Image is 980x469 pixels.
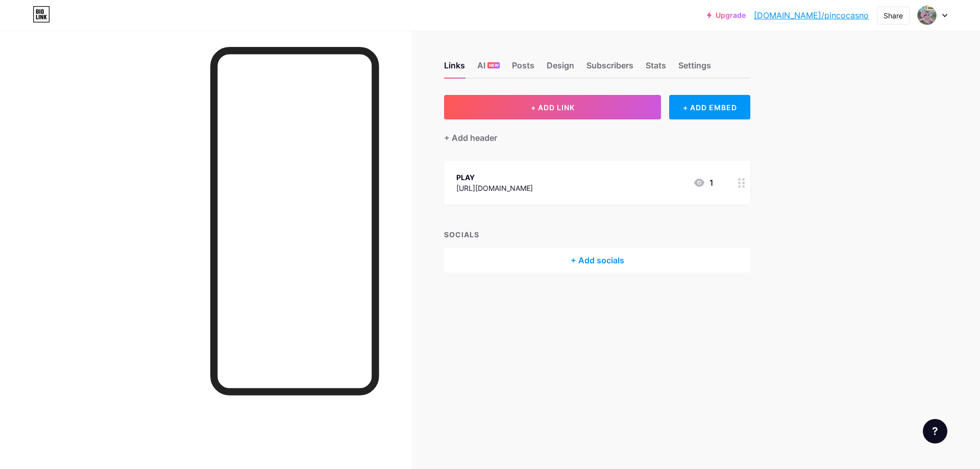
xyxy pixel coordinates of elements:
[707,11,746,19] a: Upgrade
[444,95,661,119] button: + ADD LINK
[444,248,750,273] div: + Add socials
[678,59,711,78] div: Settings
[586,59,633,78] div: Subscribers
[693,177,714,189] div: 1
[477,59,500,78] div: AI
[754,9,869,21] a: [DOMAIN_NAME]/pincocasno
[512,59,534,78] div: Posts
[646,59,666,78] div: Stats
[489,62,499,68] span: NEW
[456,183,533,193] div: [URL][DOMAIN_NAME]
[456,172,533,183] div: PLAY
[669,95,750,119] div: + ADD EMBED
[884,10,903,21] div: Share
[444,132,497,144] div: + Add header
[531,103,575,112] span: + ADD LINK
[444,59,465,78] div: Links
[547,59,574,78] div: Design
[917,6,937,25] img: pincocasno
[444,229,750,240] div: SOCIALS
